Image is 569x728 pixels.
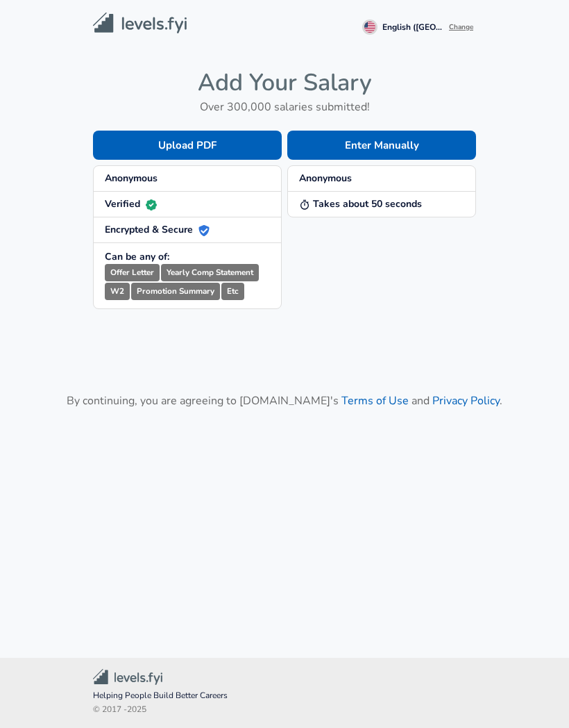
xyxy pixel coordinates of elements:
strong: Takes about 50 seconds [299,197,422,210]
button: Upload PDF [93,131,282,160]
span: © 2017 - 2025 [93,703,476,717]
a: Privacy Policy [432,393,500,408]
strong: Anonymous [299,172,352,185]
button: English (US)English ([GEOGRAPHIC_DATA])Change [359,17,476,35]
img: Levels.fyi Community [93,669,162,685]
small: Etc [221,283,244,300]
span: Change [449,22,473,32]
h4: Add Your Salary [93,68,476,97]
span: Helping People Build Better Careers [93,689,476,703]
small: W2 [105,283,130,300]
strong: Anonymous [105,172,158,185]
h6: Over 300,000 salaries submitted! [93,97,476,117]
span: English ([GEOGRAPHIC_DATA]) [382,22,449,33]
img: Levels.fyi [93,13,187,34]
a: Terms of Use [341,393,409,408]
small: Yearly Comp Statement [161,264,259,281]
small: Offer Letter [105,264,160,281]
strong: Verified [105,197,157,210]
button: Enter Manually [287,131,476,160]
strong: Encrypted & Secure [105,223,210,236]
img: English (US) [364,22,375,33]
strong: Can be any of: [105,250,169,263]
small: Promotion Summary [131,283,220,300]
